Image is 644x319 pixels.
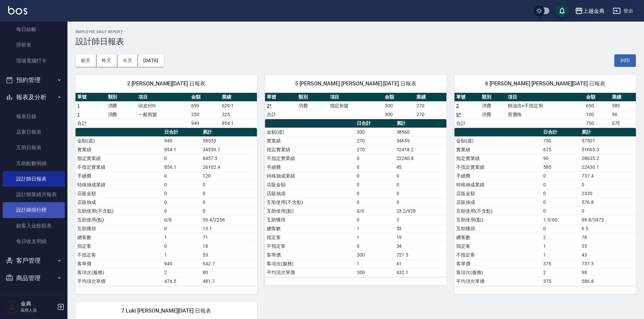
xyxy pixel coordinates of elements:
[3,269,65,287] button: 商品管理
[572,4,607,18] button: 上越金典
[355,259,395,268] td: 1
[265,215,355,224] td: 互助獲得
[580,145,636,154] td: 51065.3
[76,30,636,34] h2: Employee Daily Report
[395,198,446,207] td: 0
[610,93,636,102] th: 業績
[455,233,541,242] td: 總客數
[163,198,201,207] td: 0
[265,250,355,259] td: 客單價
[265,93,297,102] th: 單號
[610,5,636,17] button: 登出
[455,93,636,128] table: a dense table
[555,4,569,18] button: save
[355,198,395,207] td: 0
[3,109,65,124] a: 報表目錄
[201,189,257,198] td: 0
[201,215,257,224] td: 56.4/2256
[455,128,636,286] table: a dense table
[96,54,117,67] button: 昨天
[265,136,355,145] td: 實業績
[163,277,201,286] td: 474.5
[84,308,249,314] span: 7 Luki [PERSON_NAME][DATE] 日報表
[355,189,395,198] td: 0
[455,93,480,102] th: 單號
[541,224,580,233] td: 0
[3,71,65,89] button: 預約管理
[455,259,541,268] td: 客單價
[3,140,65,155] a: 互助日報表
[76,171,163,180] td: 手續費
[580,277,636,286] td: 586.8
[395,171,446,180] td: 0
[355,180,395,189] td: 0
[201,224,257,233] td: 13.1
[455,189,541,198] td: 店販金額
[395,242,446,250] td: 34
[201,259,257,268] td: 542.7
[77,112,80,117] a: 1
[580,233,636,242] td: 78
[76,37,636,46] h3: 設計師日報表
[395,224,446,233] td: 53
[3,218,65,234] a: 顧客入金餘額表
[580,180,636,189] td: 0
[201,242,257,250] td: 18
[163,189,201,198] td: 0
[355,128,395,136] td: 300
[84,80,249,87] span: 2 [PERSON_NAME][DATE] 日報表
[265,154,355,163] td: 不指定實業績
[163,242,201,250] td: 0
[455,136,541,145] td: 金額(虛)
[580,242,636,250] td: 35
[355,250,395,259] td: 300
[463,80,628,87] span: 6 [PERSON_NAME] [PERSON_NAME][DATE] 日報表
[480,93,506,102] th: 類別
[610,119,636,128] td: 675
[163,224,201,233] td: 0
[76,136,163,145] td: 金額(虛)
[355,268,395,277] td: 300
[506,101,585,110] td: 精油洗+不指定剪
[220,101,257,110] td: 629.1
[77,103,80,108] a: 1
[76,242,163,250] td: 指定客
[355,119,395,128] th: 日合計
[328,101,383,110] td: 指定剪髮
[614,54,636,67] button: 列印
[137,93,189,102] th: 項目
[76,163,163,171] td: 不指定實業績
[201,171,257,180] td: 120
[265,198,355,207] td: 互助使用(不含點)
[541,259,580,268] td: 375
[541,242,580,250] td: 1
[541,163,580,171] td: 585
[395,119,446,128] th: 累計
[201,154,257,163] td: 8457.3
[456,103,459,108] a: 2
[415,110,446,119] td: 270
[265,233,355,242] td: 指定客
[76,268,163,277] td: 客項次(服務)
[163,233,201,242] td: 1
[3,22,65,37] a: 每日結帳
[541,277,580,286] td: 375
[137,101,189,110] td: 頭皮699
[76,250,163,259] td: 不指定客
[455,207,541,215] td: 互助使用(不含點)
[106,93,137,102] th: 類別
[355,224,395,233] td: 1
[355,136,395,145] td: 270
[541,250,580,259] td: 1
[265,110,297,119] td: 合計
[201,180,257,189] td: 0
[355,145,395,154] td: 270
[297,101,328,110] td: 消費
[355,207,395,215] td: 0/0
[395,268,446,277] td: 632.1
[541,268,580,277] td: 2
[355,215,395,224] td: 0
[3,202,65,218] a: 設計師排行榜
[580,250,636,259] td: 43
[220,119,257,128] td: 854.1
